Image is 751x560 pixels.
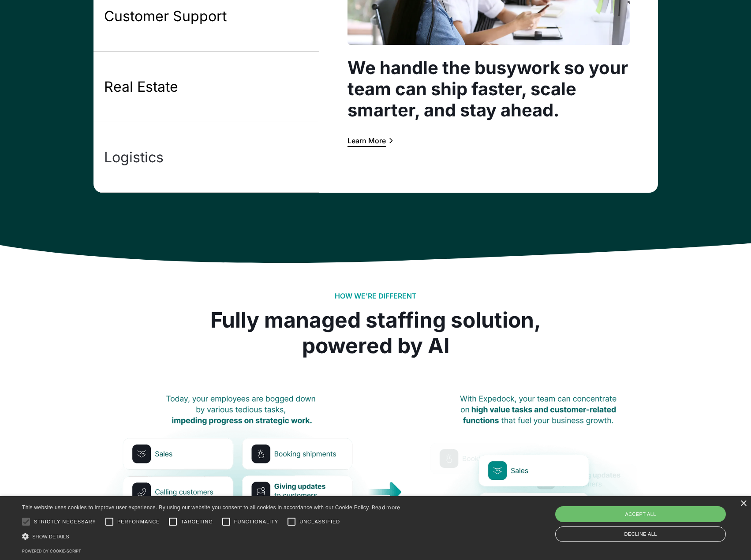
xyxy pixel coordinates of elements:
span: Targeting [181,518,213,526]
div: Logistics [104,148,164,167]
span: Show details [32,534,69,539]
h2: How wE'RE different [335,292,417,300]
div: Fully managed staffing solution, powered by AI [206,307,545,358]
span: Performance [117,518,160,526]
div: Real Estate [104,78,178,96]
iframe: Chat Widget [707,518,751,560]
span: Unclassified [299,518,340,526]
a: Powered by cookie-script [22,549,81,553]
div: Accept all [555,506,726,522]
div: Show details [22,532,400,541]
span: This website uses cookies to improve user experience. By using our website you consent to all coo... [22,504,370,511]
a: Read more [372,504,400,511]
div: Close [740,500,747,507]
span: Strictly necessary [34,518,96,526]
a: Learn More [347,135,395,146]
div: Customer Support [104,7,227,26]
div: We handle the busywork so your team can ship faster, scale smarter, and stay ahead. [347,57,630,121]
div: Learn More [347,137,386,144]
span: Functionality [234,518,278,526]
div: Decline all [555,526,726,542]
